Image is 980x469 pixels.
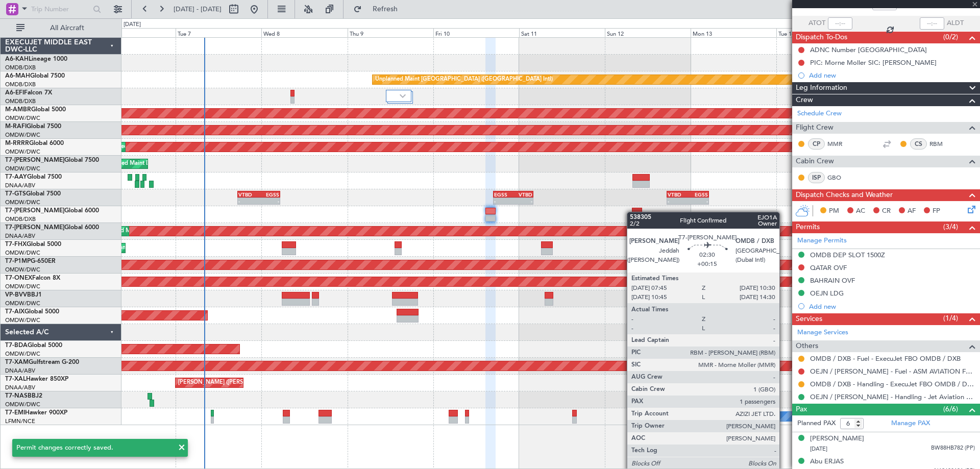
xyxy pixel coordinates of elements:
[808,172,825,183] div: ISP
[797,109,842,119] a: Schedule Crew
[5,97,36,105] a: OMDB/DXB
[796,340,818,352] span: Others
[796,82,847,94] span: Leg Information
[5,174,27,180] span: T7-AAY
[668,191,688,198] div: VTBD
[5,417,35,425] a: LFMN/NCE
[810,380,975,388] a: OMDB / DXB - Handling - ExecuJet FBO OMDB / DXB
[5,359,29,365] span: T7-XAM
[5,393,28,399] span: T7-NAS
[856,206,865,216] span: AC
[929,139,952,149] a: RBM
[827,173,850,182] a: GBO
[5,208,99,214] a: T7-[PERSON_NAME]Global 6000
[364,6,407,13] span: Refresh
[5,342,62,349] a: T7-BDAGlobal 5000
[796,221,820,233] span: Permits
[238,191,259,198] div: VTBD
[174,5,222,14] span: [DATE] - [DATE]
[943,404,958,414] span: (6/6)
[31,2,90,17] input: Trip Number
[5,73,30,79] span: A6-MAH
[348,28,433,37] div: Thu 9
[5,292,27,298] span: VP-BVV
[796,313,822,325] span: Services
[5,292,42,298] a: VP-BVVBBJ1
[5,157,64,163] span: T7-[PERSON_NAME]
[808,138,825,150] div: CP
[908,206,916,216] span: AF
[5,90,24,96] span: A6-EFI
[809,302,975,311] div: Add new
[688,198,708,204] div: -
[5,182,35,189] a: DNAA/ABV
[5,410,25,416] span: T7-EMI
[776,28,862,37] div: Tue 14
[5,114,40,122] a: OMDW/DWC
[810,289,844,298] div: OEJN LDG
[5,174,62,180] a: T7-AAYGlobal 7500
[238,198,259,204] div: -
[5,241,27,248] span: T7-FHX
[808,18,825,29] span: ATOT
[605,28,691,37] div: Sun 12
[810,45,927,54] div: ADNC Number [GEOGRAPHIC_DATA]
[5,232,35,240] a: DNAA/ABV
[5,199,40,206] a: OMDW/DWC
[5,410,67,416] a: T7-EMIHawker 900XP
[259,191,279,198] div: EGSS
[259,198,279,204] div: -
[810,251,885,259] div: OMDB DEP SLOT 1500Z
[5,266,40,274] a: OMDW/DWC
[5,359,79,365] a: T7-XAMGulfstream G-200
[829,206,839,216] span: PM
[797,236,847,246] a: Manage Permits
[810,354,961,363] a: OMDB / DXB - Fuel - ExecuJet FBO OMDB / DXB
[5,215,36,223] a: OMDB/DXB
[5,81,36,88] a: OMDB/DXB
[178,375,285,390] div: [PERSON_NAME] ([PERSON_NAME] Intl)
[5,107,66,113] a: M-AMBRGlobal 5000
[796,94,813,106] span: Crew
[375,72,553,87] div: Unplanned Maint [GEOGRAPHIC_DATA] ([GEOGRAPHIC_DATA] Intl)
[5,56,67,62] a: A6-KAHLineage 1000
[5,64,36,71] a: OMDB/DXB
[5,367,35,375] a: DNAA/ABV
[5,350,40,358] a: OMDW/DWC
[5,148,40,156] a: OMDW/DWC
[11,20,111,36] button: All Aircraft
[5,309,24,315] span: T7-AIX
[943,221,958,232] span: (3/4)
[5,208,64,214] span: T7-[PERSON_NAME]
[5,73,65,79] a: A6-MAHGlobal 7500
[5,225,99,231] a: T7-[PERSON_NAME]Global 6000
[810,434,864,444] div: [PERSON_NAME]
[5,258,31,264] span: T7-P1MP
[891,418,930,429] a: Manage PAX
[176,28,261,37] div: Tue 7
[5,140,64,146] a: M-RRRRGlobal 6000
[796,404,807,415] span: Pax
[5,376,68,382] a: T7-XALHawker 850XP
[933,206,940,216] span: FP
[5,258,56,264] a: T7-P1MPG-650ER
[688,191,708,198] div: EGSS
[810,367,975,376] a: OEJN / [PERSON_NAME] - Fuel - ASM AVIATION FUEL
[400,94,406,98] img: arrow-gray.svg
[5,376,26,382] span: T7-XAL
[433,28,519,37] div: Fri 10
[947,18,964,29] span: ALDT
[810,445,827,453] span: [DATE]
[27,24,108,32] span: All Aircraft
[5,283,40,290] a: OMDW/DWC
[494,191,513,198] div: EGSS
[5,124,27,130] span: M-RAFI
[691,28,776,37] div: Mon 13
[809,71,975,80] div: Add new
[810,263,847,272] div: QATAR OVF
[519,28,605,37] div: Sat 11
[810,58,937,67] div: PIC: Morne Moller SIC: [PERSON_NAME]
[349,1,410,17] button: Refresh
[5,342,28,349] span: T7-BDA
[5,191,61,197] a: T7-GTSGlobal 7500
